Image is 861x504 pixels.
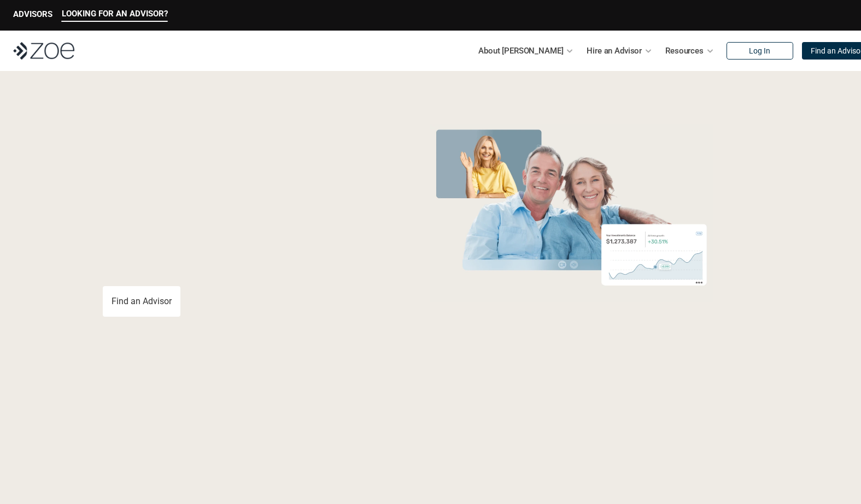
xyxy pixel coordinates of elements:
p: You deserve an advisor you can trust. [PERSON_NAME], hire, and invest with vetted, fiduciary, fin... [103,247,385,273]
span: with a Financial Advisor [103,157,324,236]
p: Resources [665,43,704,59]
p: Hire an Advisor [587,43,642,59]
p: Loremipsum: *DolOrsi Ametconsecte adi Eli Seddoeius tem inc utlaboreet. Dol 1331 MagNaal Enimadmi... [26,456,835,502]
a: Find an Advisor [103,286,180,317]
p: Find an Advisor [112,296,172,306]
span: Grow Your Wealth [103,121,346,163]
a: Log In [727,42,793,60]
em: The information in the visuals above is for illustrative purposes only and does not represent an ... [420,309,723,315]
p: LOOKING FOR AN ADVISOR? [62,9,168,19]
p: About [PERSON_NAME] [478,43,563,59]
p: ADVISORS [13,9,52,19]
p: Log In [749,46,770,56]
